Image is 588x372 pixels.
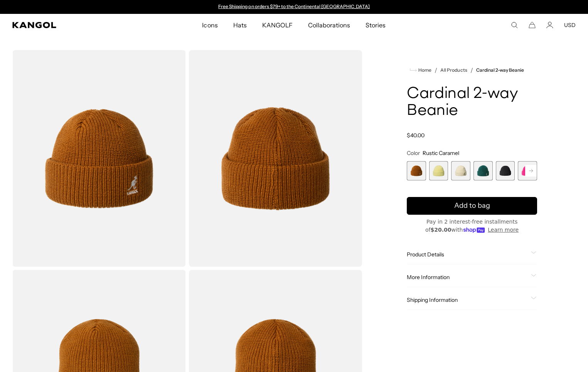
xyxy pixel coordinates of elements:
[431,66,437,75] li: /
[511,22,518,29] summary: Search here
[407,197,537,215] button: Add to bag
[429,161,448,180] label: Butter Chiffon
[476,67,524,73] a: Cardinal 2-way Beanie
[410,67,431,74] a: Home
[467,66,473,75] li: /
[215,4,374,10] div: Announcement
[496,161,515,180] div: 5 of 14
[218,3,370,9] a: Free Shipping on orders $79+ to the Continental [GEOGRAPHIC_DATA]
[12,22,134,28] a: Kangol
[366,14,386,36] span: Stories
[407,161,426,180] div: 1 of 14
[564,22,576,29] button: USD
[215,4,374,10] slideshow-component: Announcement bar
[546,22,553,29] a: Account
[407,86,537,120] h1: Cardinal 2-way Beanie
[407,274,528,281] span: More Information
[407,132,425,139] span: $40.00
[454,200,490,211] span: Add to bag
[194,14,225,36] a: Icons
[407,251,528,258] span: Product Details
[423,150,459,157] span: Rustic Caramel
[518,161,537,180] div: 6 of 14
[226,14,254,36] a: Hats
[254,14,300,36] a: KANGOLF
[407,66,537,75] nav: breadcrumbs
[358,14,393,36] a: Stories
[308,14,350,36] span: Collaborations
[407,161,426,180] label: Rustic Caramel
[12,50,186,267] img: color-rustic-caramel
[262,14,293,36] span: KANGOLF
[300,14,358,36] a: Collaborations
[407,296,528,303] span: Shipping Information
[451,161,470,180] label: Natural
[407,150,420,157] span: Color
[417,67,431,73] span: Home
[496,161,515,180] label: Black
[518,161,537,180] label: Electric Pink
[215,4,374,10] div: 1 of 2
[429,161,448,180] div: 2 of 14
[473,161,493,180] label: Pine
[233,14,247,36] span: Hats
[202,14,217,36] span: Icons
[440,67,467,73] a: All Products
[473,161,493,180] div: 4 of 14
[189,50,362,267] img: color-rustic-caramel
[451,161,470,180] div: 3 of 14
[529,22,536,29] button: Cart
